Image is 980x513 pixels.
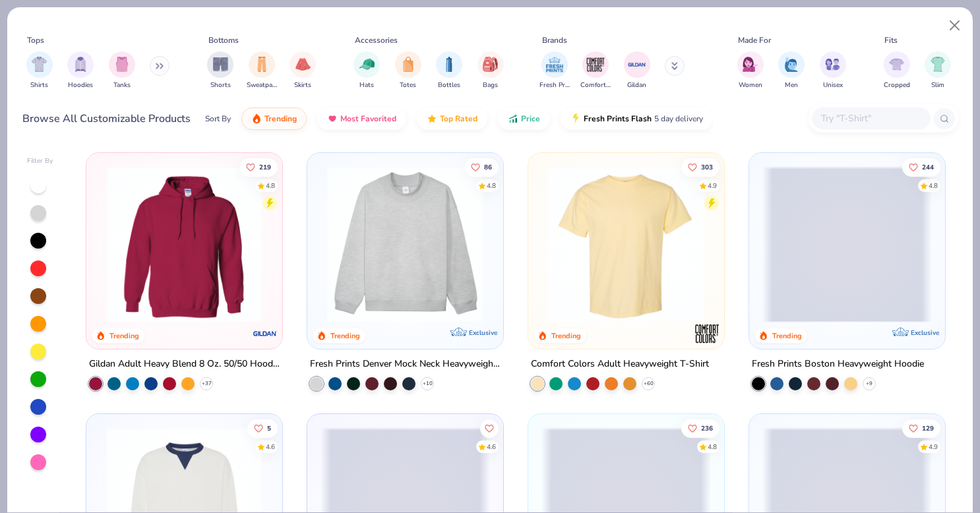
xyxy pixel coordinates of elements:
[22,111,191,127] div: Browse All Customizable Products
[359,80,374,90] span: Hats
[353,51,380,90] button: filter button
[922,164,934,170] span: 244
[109,51,135,90] button: filter button
[265,181,274,191] div: 4.8
[417,107,487,130] button: Top Rated
[27,156,53,166] div: Filter By
[701,164,713,170] span: 303
[327,113,338,124] img: most_fav.gif
[67,51,94,90] div: filter for Hoodies
[241,107,307,130] button: Trending
[255,57,269,72] img: Sweatpants Image
[580,80,611,90] span: Comfort Colors
[266,425,270,432] span: 5
[889,57,904,72] img: Cropped Image
[922,425,934,432] span: 129
[778,51,805,90] button: filter button
[931,80,944,90] span: Slim
[484,164,492,170] span: 86
[785,80,798,90] span: Men
[359,57,375,72] img: Hats Image
[487,181,496,191] div: 4.8
[521,113,540,124] span: Price
[207,51,233,90] button: filter button
[464,158,499,176] button: Like
[624,51,650,90] button: filter button
[251,113,262,124] img: trending.gif
[208,34,239,46] div: Bottoms
[30,80,48,90] span: Shirts
[545,55,565,75] img: Fresh Prints Image
[925,51,951,90] button: filter button
[436,51,462,90] button: filter button
[570,113,581,124] img: flash.gif
[67,51,94,90] button: filter button
[89,356,280,373] div: Gildan Adult Heavy Blend 8 Oz. 50/50 Hooded Sweatshirt
[68,80,93,90] span: Hoodies
[942,13,967,38] button: Close
[539,80,570,90] span: Fresh Prints
[584,113,652,124] span: Fresh Prints Flash
[26,51,53,90] div: filter for Shirts
[321,166,490,322] img: f5d85501-0dbb-4ee4-b115-c08fa3845d83
[109,51,135,90] div: filter for Tanks
[294,80,311,90] span: Skirts
[247,51,277,90] button: filter button
[239,158,277,176] button: Like
[427,113,437,124] img: TopRated.gif
[395,51,421,90] button: filter button
[247,80,277,90] span: Sweatpants
[644,380,654,388] span: + 60
[580,51,611,90] button: filter button
[902,419,940,438] button: Like
[265,442,274,452] div: 4.6
[911,328,940,337] span: Exclusive
[480,419,499,438] button: Like
[259,164,270,170] span: 219
[737,51,764,90] div: filter for Women
[247,51,277,90] div: filter for Sweatpants
[26,51,53,90] button: filter button
[73,57,88,72] img: Hoodies Image
[290,51,316,90] button: filter button
[340,113,396,124] span: Most Favorited
[317,107,406,130] button: Most Favorited
[115,57,129,72] img: Tanks Image
[561,107,713,130] button: Fresh Prints Flash5 day delivery
[820,51,846,90] div: filter for Unisex
[694,320,720,347] img: Comfort Colors logo
[902,158,940,176] button: Like
[401,57,415,72] img: Totes Image
[739,80,762,90] span: Women
[752,356,924,373] div: Fresh Prints Boston Heavyweight Hoodie
[778,51,805,90] div: filter for Men
[247,419,277,438] button: Like
[100,166,269,322] img: 01756b78-01f6-4cc6-8d8a-3c30c1a0c8ac
[708,442,717,452] div: 4.8
[708,181,717,191] div: 4.9
[395,51,421,90] div: filter for Totes
[823,80,843,90] span: Unisex
[213,57,228,72] img: Shorts Image
[737,51,764,90] button: filter button
[784,57,799,72] img: Men Image
[541,166,711,322] img: 029b8af0-80e6-406f-9fdc-fdf898547912
[925,51,951,90] div: filter for Slim
[438,80,460,90] span: Bottles
[442,57,456,72] img: Bottles Image
[477,51,504,90] div: filter for Bags
[681,419,720,438] button: Like
[422,380,432,388] span: + 10
[624,51,650,90] div: filter for Gildan
[210,80,231,90] span: Shorts
[32,57,47,72] img: Shirts Image
[531,356,709,373] div: Comfort Colors Adult Heavyweight T-Shirt
[884,51,910,90] button: filter button
[310,356,501,373] div: Fresh Prints Denver Mock Neck Heavyweight Sweatshirt
[929,181,938,191] div: 4.8
[295,57,311,72] img: Skirts Image
[627,55,647,75] img: Gildan Image
[681,158,720,176] button: Like
[498,107,550,130] button: Price
[929,442,938,452] div: 4.9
